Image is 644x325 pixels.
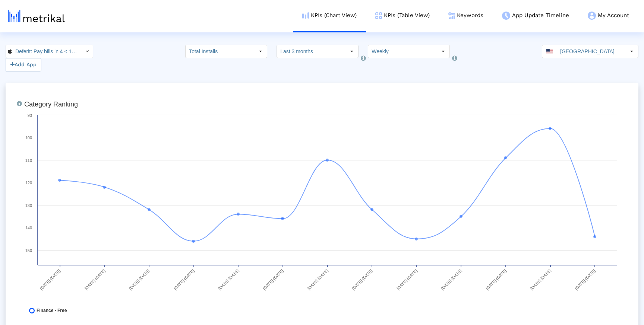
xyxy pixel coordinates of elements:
text: [DATE]-[DATE] [39,268,61,291]
div: Select [254,45,267,58]
text: 150 [25,248,32,253]
text: [DATE]-[DATE] [128,268,151,291]
text: 140 [25,226,32,230]
text: [DATE]-[DATE] [530,268,552,291]
img: keywords.png [448,12,455,19]
img: metrical-logo-light.png [8,10,65,22]
text: 120 [25,181,32,185]
text: [DATE]-[DATE] [485,268,507,291]
tspan: Category Ranking [24,101,78,108]
div: Select [625,45,638,58]
text: 90 [28,113,32,118]
text: 100 [25,136,32,140]
div: Select [80,45,93,58]
text: [DATE]-[DATE] [440,268,463,291]
text: 110 [25,158,32,163]
div: Select [437,45,449,58]
text: [DATE]-[DATE] [217,268,240,291]
text: [DATE]-[DATE] [173,268,195,291]
img: app-update-menu-icon.png [502,12,510,20]
text: [DATE]-[DATE] [262,268,284,291]
text: [DATE]-[DATE] [83,268,106,291]
span: Finance - Free [37,308,67,313]
text: [DATE]-[DATE] [574,268,596,291]
div: Select [345,45,358,58]
img: my-account-menu-icon.png [588,12,596,20]
text: [DATE]-[DATE] [351,268,373,291]
img: kpi-chart-menu-icon.png [302,12,309,19]
button: Add App [6,58,41,71]
text: [DATE]-[DATE] [396,268,418,291]
text: [DATE]-[DATE] [306,268,329,291]
text: 130 [25,203,32,208]
img: kpi-table-menu-icon.png [375,12,382,19]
